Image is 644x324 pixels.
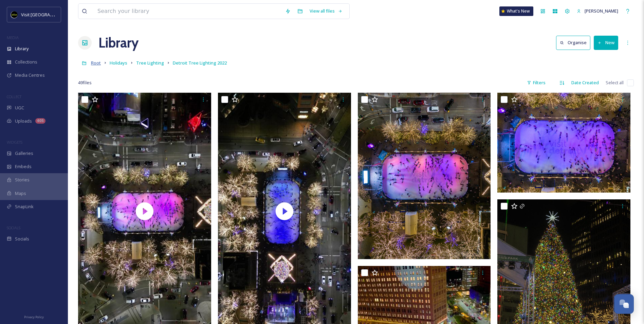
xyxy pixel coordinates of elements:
a: Library [98,33,139,53]
span: Library [15,46,29,52]
div: 405 [35,118,45,124]
input: Search your library [94,4,282,19]
span: UGC [15,105,24,111]
a: View all files [306,4,346,18]
span: SnapLink [15,203,34,210]
span: Socials [15,236,29,242]
button: Open Chat [614,294,634,314]
div: Filters [523,76,549,89]
span: 49 file s [78,79,92,86]
span: Media Centres [15,72,45,78]
span: Collections [15,59,37,65]
a: Tree Lighting [136,59,164,67]
span: Select all [606,79,624,86]
button: New [594,36,618,50]
img: 9d6d4463defa2854fe6fb0dc6e778ecf2d37adce35b74e0888c7002a009fd618.jpg [358,93,491,259]
span: Galleries [15,150,33,157]
button: Organise [556,36,590,50]
a: Organise [556,36,594,50]
span: Privacy Policy [24,315,44,319]
span: Visit [GEOGRAPHIC_DATA] [21,11,74,18]
img: VISIT%20DETROIT%20LOGO%20-%20BLACK%20BACKGROUND.png [11,11,18,18]
a: Detroit Tree Lighting 2022 [173,59,227,67]
span: MEDIA [7,35,19,40]
span: COLLECT [7,94,21,99]
span: [PERSON_NAME] [585,8,618,14]
span: Root [91,60,101,66]
span: Uploads [15,118,32,124]
span: WIDGETS [7,140,22,145]
span: Tree Lighting [136,60,164,66]
a: Root [91,59,101,67]
span: Embeds [15,163,32,170]
div: Date Created [568,76,602,89]
a: [PERSON_NAME] [573,4,622,18]
a: Privacy Policy [24,312,44,321]
a: What's New [499,6,533,16]
span: Detroit Tree Lighting 2022 [173,60,227,66]
span: Stories [15,177,30,183]
span: Holidays [110,60,127,66]
span: SOCIALS [7,225,20,230]
a: Holidays [110,59,127,67]
img: 882ddfe91a79770f0a8238deddb9af87db3569a15a5c125212d6199d0bbee430.jpg [497,93,630,193]
span: Maps [15,190,26,197]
